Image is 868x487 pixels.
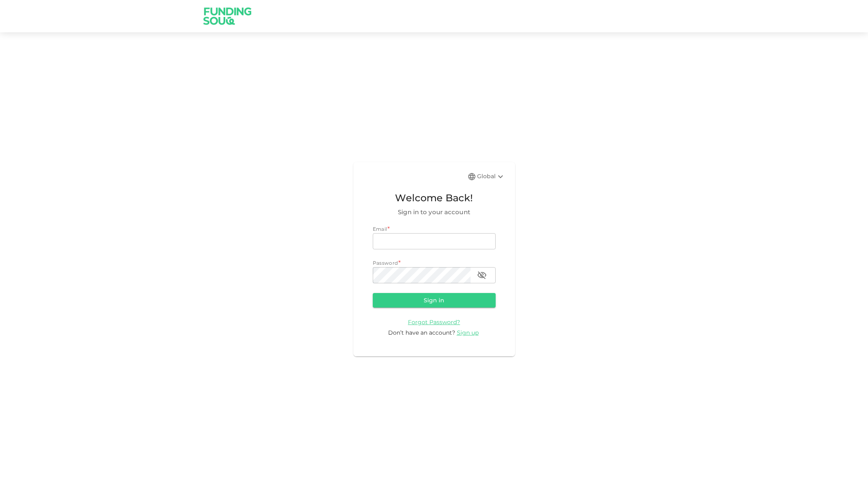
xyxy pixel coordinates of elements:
[408,318,460,326] span: Forgot Password?
[373,207,496,217] span: Sign in to your account
[388,329,455,336] span: Don’t have an account?
[408,318,460,326] a: Forgot Password?
[373,226,387,232] span: Email
[373,190,496,206] span: Welcome Back!
[373,293,496,308] button: Sign in
[373,260,398,266] span: Password
[457,329,479,336] span: Sign up
[477,172,505,181] div: Global
[373,233,496,249] input: email
[373,267,471,283] input: password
